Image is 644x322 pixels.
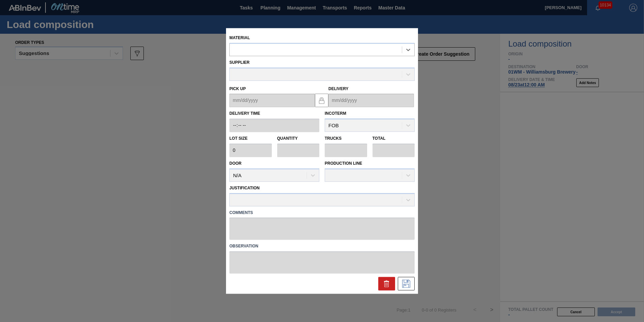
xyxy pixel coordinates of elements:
label: Total [373,136,386,141]
label: Lot size [229,134,272,144]
label: Incoterm [325,111,346,116]
input: mm/dd/yyyy [328,94,414,107]
label: Trucks [325,136,342,141]
label: Justification [229,186,260,190]
button: locked [315,93,328,107]
label: Pick up [229,86,246,91]
label: Material [229,35,250,40]
div: Save Suggestion [398,277,415,291]
img: locked [318,96,326,104]
label: Door [229,161,241,166]
label: Delivery [328,86,349,91]
label: Supplier [229,60,250,65]
div: Delete Suggestion [378,277,395,291]
input: mm/dd/yyyy [229,94,315,107]
label: Comments [229,208,415,218]
label: Observation [229,242,415,251]
label: Production Line [325,161,362,166]
label: Delivery Time [229,109,319,119]
label: Quantity [277,136,298,141]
